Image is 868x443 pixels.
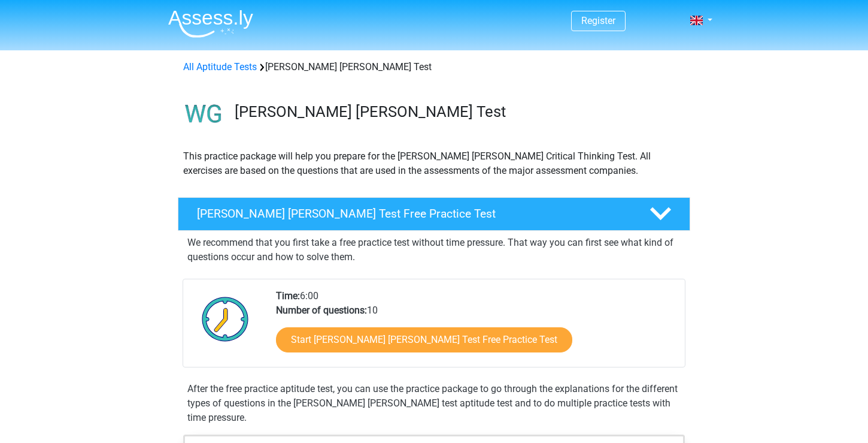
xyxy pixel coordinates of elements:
[276,327,572,352] a: Start [PERSON_NAME] [PERSON_NAME] Test Free Practice Test
[183,149,685,178] p: This practice package will help you prepare for the [PERSON_NAME] [PERSON_NAME] Critical Thinking...
[195,289,256,349] img: Clock
[187,236,681,264] p: We recommend that you first take a free practice test without time pressure. That way you can fir...
[178,89,229,140] img: watson glaser test
[173,197,695,231] a: [PERSON_NAME] [PERSON_NAME] Test Free Practice Test
[168,10,253,38] img: Assessly
[267,289,684,367] div: 6:00 10
[235,103,681,121] h3: [PERSON_NAME] [PERSON_NAME] Test
[276,305,367,316] b: Number of questions:
[183,382,685,425] div: After the free practice aptitude test, you can use the practice package to go through the explana...
[197,207,630,221] h4: [PERSON_NAME] [PERSON_NAME] Test Free Practice Test
[581,15,615,26] a: Register
[276,290,300,302] b: Time:
[178,60,690,74] div: [PERSON_NAME] [PERSON_NAME] Test
[183,61,257,73] a: All Aptitude Tests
